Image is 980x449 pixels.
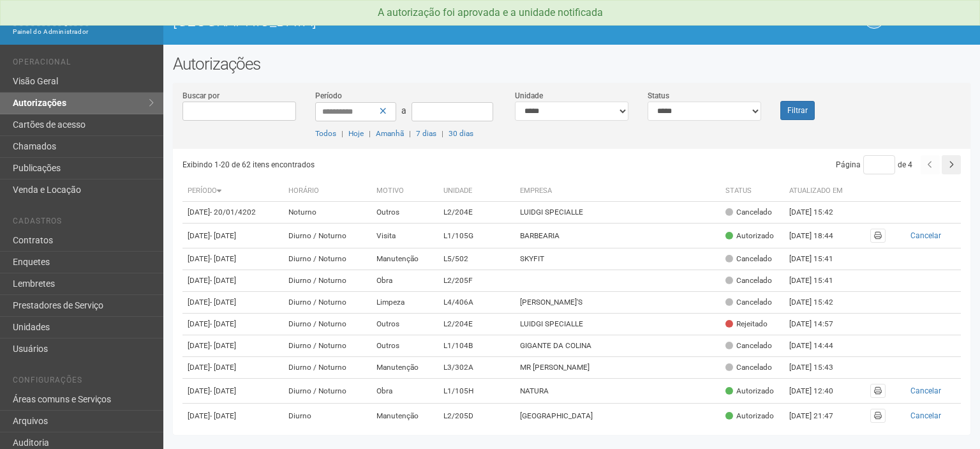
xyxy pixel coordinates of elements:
[515,357,720,379] td: MR [PERSON_NAME]
[283,270,371,292] td: Diurno / Noturno
[438,202,515,224] td: L2/204E
[13,26,154,38] div: Painel do Administrador
[182,379,283,404] td: [DATE]
[648,90,669,102] label: Status
[725,254,772,264] div: Cancelado
[401,105,406,116] span: a
[210,341,236,350] span: - [DATE]
[283,202,371,224] td: Noturno
[182,292,283,314] td: [DATE]
[371,404,439,429] td: Manutenção
[725,362,772,373] div: Cancelado
[438,335,515,357] td: L1/104B
[515,404,720,429] td: [GEOGRAPHIC_DATA]
[341,129,343,138] span: |
[376,129,404,138] a: Amanhã
[449,129,473,138] a: 30 dias
[371,224,439,248] td: Visita
[283,292,371,314] td: Diurno / Noturno
[13,217,154,230] li: Cadastros
[371,202,439,224] td: Outros
[182,248,283,270] td: [DATE]
[515,314,720,335] td: LUIDGI SPECIALLE
[784,314,854,335] td: [DATE] 14:57
[725,411,774,422] div: Autorizado
[515,248,720,270] td: SKYFIT
[438,314,515,335] td: L2/204E
[182,404,283,429] td: [DATE]
[438,357,515,379] td: L3/302A
[371,379,439,404] td: Obra
[283,224,371,248] td: Diurno / Noturno
[438,404,515,429] td: L2/205D
[515,292,720,314] td: [PERSON_NAME]'S
[315,90,342,102] label: Período
[182,270,283,292] td: [DATE]
[784,404,854,429] td: [DATE] 21:47
[438,248,515,270] td: L5/502
[283,248,371,270] td: Diurno / Noturno
[784,357,854,379] td: [DATE] 15:43
[896,229,956,243] button: Cancelar
[210,363,236,372] span: - [DATE]
[725,231,774,241] div: Autorizado
[182,357,283,379] td: [DATE]
[182,202,283,224] td: [DATE]
[720,181,784,202] th: Status
[784,248,854,270] td: [DATE] 15:41
[416,129,436,138] a: 7 dias
[371,270,439,292] td: Obra
[784,292,854,314] td: [DATE] 15:42
[13,57,154,71] li: Operacional
[784,379,854,404] td: [DATE] 12:40
[371,335,439,357] td: Outros
[371,357,439,379] td: Manutenção
[173,54,970,73] h2: Autorizações
[348,129,364,138] a: Hoje
[210,411,236,420] span: - [DATE]
[784,202,854,224] td: [DATE] 15:42
[442,129,443,138] span: |
[369,129,371,138] span: |
[515,90,543,102] label: Unidade
[210,208,256,217] span: - 20/01/4202
[182,155,572,174] div: Exibindo 1-20 de 62 itens encontrados
[210,386,236,395] span: - [DATE]
[725,275,772,286] div: Cancelado
[182,224,283,248] td: [DATE]
[515,224,720,248] td: BARBEARIA
[283,314,371,335] td: Diurno / Noturno
[438,270,515,292] td: L2/205F
[725,297,772,308] div: Cancelado
[13,376,154,389] li: Configurações
[780,101,815,120] button: Filtrar
[409,129,411,138] span: |
[210,231,236,240] span: - [DATE]
[283,335,371,357] td: Diurno / Noturno
[784,335,854,357] td: [DATE] 14:44
[210,276,236,285] span: - [DATE]
[725,319,768,330] div: Rejeitado
[371,248,439,270] td: Manutenção
[182,335,283,357] td: [DATE]
[371,292,439,314] td: Limpeza
[438,181,515,202] th: Unidade
[283,379,371,404] td: Diurno / Noturno
[371,181,439,202] th: Motivo
[836,160,912,169] span: Página de 4
[725,386,774,397] div: Autorizado
[210,319,236,328] span: - [DATE]
[896,409,956,423] button: Cancelar
[283,357,371,379] td: Diurno / Noturno
[182,181,283,202] th: Período
[315,129,336,138] a: Todos
[210,298,236,307] span: - [DATE]
[283,404,371,429] td: Diurno
[438,224,515,248] td: L1/105G
[182,90,219,102] label: Buscar por
[438,379,515,404] td: L1/105H
[784,181,854,202] th: Atualizado em
[515,181,720,202] th: Empresa
[438,292,515,314] td: L4/406A
[283,181,371,202] th: Horário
